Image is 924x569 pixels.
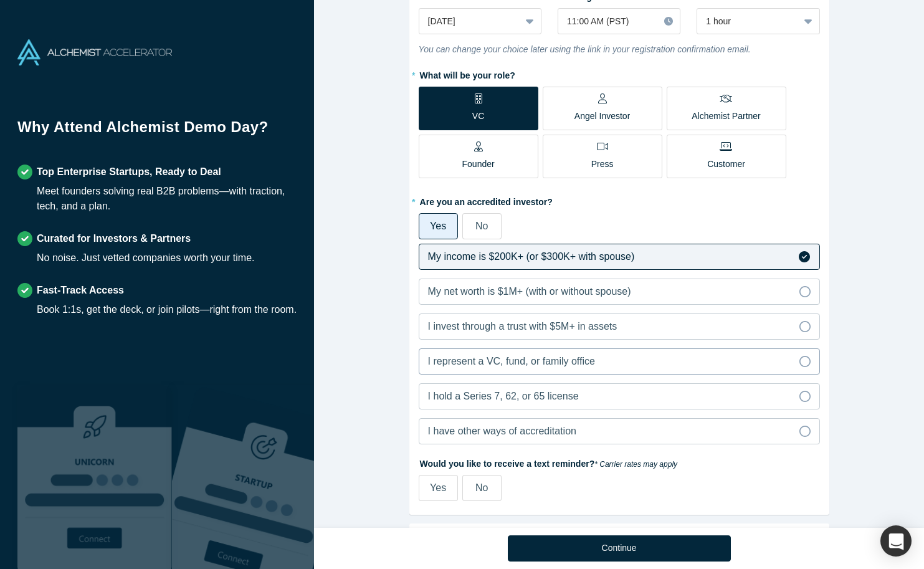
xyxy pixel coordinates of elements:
button: Continue [508,535,731,562]
i: You can change your choice later using the link in your registration confirmation email. [419,44,751,54]
em: * Carrier rates may apply [594,460,677,469]
p: Alchemist Partner [692,110,760,123]
span: I invest through a trust with $5M+ in assets [428,321,617,332]
p: Customer [707,158,745,171]
strong: Curated for Investors & Partners [37,233,191,244]
p: Press [591,158,614,171]
img: Robust Technologies [17,385,172,569]
span: Yes [430,221,446,231]
div: No noise. Just vetted companies worth your time. [37,251,255,265]
span: I have other ways of accreditation [428,426,576,436]
img: Prism AI [172,385,326,569]
span: My income is $200K+ (or $300K+ with spouse) [428,251,635,262]
div: Meet founders solving real B2B problems—with traction, tech, and a plan. [37,184,297,214]
span: I represent a VC, fund, or family office [428,356,595,366]
p: VC [472,110,484,123]
span: Yes [430,482,446,493]
div: Book 1:1s, get the deck, or join pilots—right from the room. [37,302,297,317]
span: My net worth is $1M+ (with or without spouse) [428,286,631,297]
label: Are you an accredited investor? [419,191,820,209]
p: Angel Investor [574,110,631,123]
span: No [475,221,488,231]
h1: Why Attend Alchemist Demo Day? [17,116,297,147]
span: No [475,482,488,493]
p: Founder [462,158,495,171]
strong: Top Enterprise Startups, Ready to Deal [37,166,221,177]
label: Would you like to receive a text reminder? [419,453,820,471]
img: Alchemist Accelerator Logo [17,39,172,65]
strong: Fast-Track Access [37,285,124,295]
span: I hold a Series 7, 62, or 65 license [428,391,579,401]
label: What will be your role? [419,65,820,82]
